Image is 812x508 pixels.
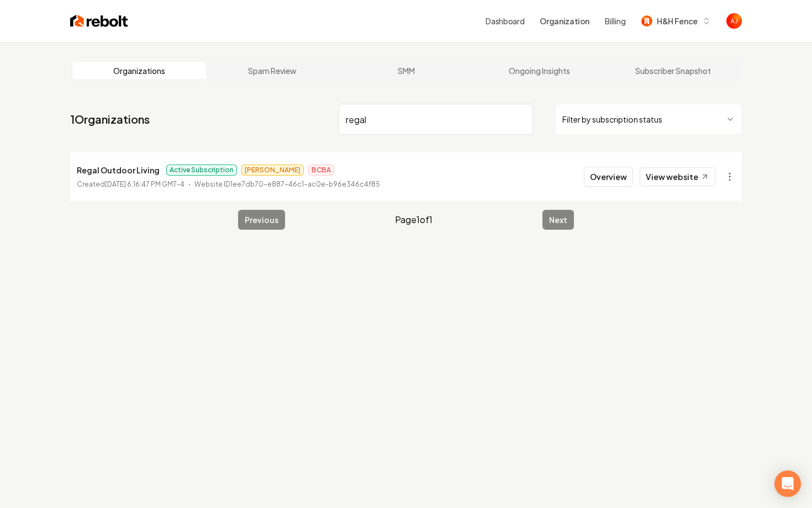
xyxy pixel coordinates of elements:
[473,62,607,80] a: Ongoing Insights
[606,62,740,80] a: Subscriber Snapshot
[339,62,473,80] a: SMM
[70,112,150,127] a: 1Organizations
[206,62,340,80] a: Spam Review
[584,167,633,187] button: Overview
[70,13,128,29] img: Rebolt Logo
[726,13,742,29] img: Austin Jellison
[194,179,380,190] p: Website ID 1ee7db70-e887-46c1-ac0e-b96e346c4f85
[241,165,304,176] span: [PERSON_NAME]
[605,15,626,27] button: Billing
[105,180,184,188] time: [DATE] 6:16:47 PM GMT-4
[308,165,334,176] span: BCBA
[533,11,596,31] button: Organization
[486,15,524,27] a: Dashboard
[774,470,801,497] div: Open Intercom Messenger
[166,165,237,176] span: Active Subscription
[77,163,160,177] p: Regal Outdoor Living
[77,179,184,190] p: Created
[657,15,698,27] span: H&H Fence
[726,13,742,29] button: Open user button
[339,104,533,135] input: Search by name or ID
[640,167,715,186] a: View website
[641,15,652,27] img: H&H Fence
[395,213,433,226] span: Page 1 of 1
[72,62,206,80] a: Organizations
